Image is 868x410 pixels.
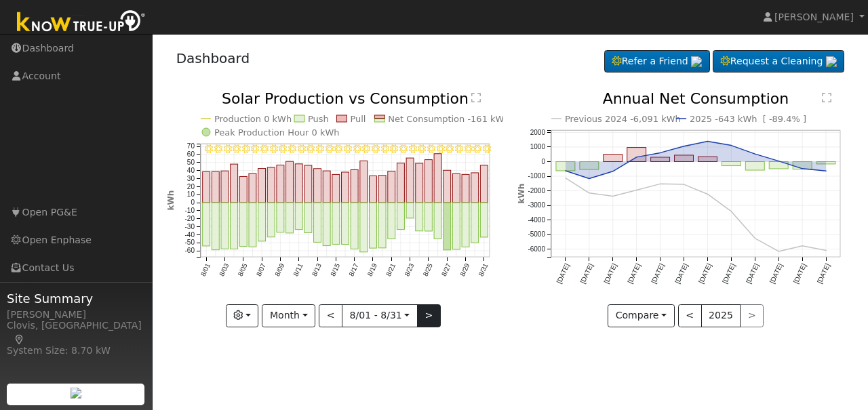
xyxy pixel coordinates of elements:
text: -50 [184,239,195,247]
rect: onclick="" [351,203,358,249]
rect: onclick="" [369,176,376,203]
rect: onclick="" [793,162,812,169]
i: 8/03 - Clear [223,145,231,153]
rect: onclick="" [627,148,646,162]
text: -3000 [528,202,545,209]
text: [DATE] [673,262,689,285]
i: 8/02 - Clear [214,145,222,153]
i: 8/15 - Clear [334,145,342,153]
rect: onclick="" [304,203,312,233]
text: 8/25 [422,262,434,278]
rect: onclick="" [817,162,836,164]
rect: onclick="" [369,203,376,248]
rect: onclick="" [434,203,441,239]
a: Request a Cleaning [713,50,844,73]
rect: onclick="" [360,161,368,203]
rect: onclick="" [722,162,741,166]
text: [DATE] [816,262,831,285]
i: 8/20 - Clear [380,145,389,153]
circle: onclick="" [707,193,709,196]
img: retrieve [691,56,702,67]
circle: onclick="" [659,152,662,155]
rect: onclick="" [388,171,395,203]
i: 8/18 - Clear [362,145,370,153]
text: kWh [517,184,526,204]
circle: onclick="" [730,210,733,213]
i: 8/22 - Clear [399,145,408,153]
rect: onclick="" [332,175,340,203]
rect: onclick="" [604,155,623,162]
i: 8/31 - Clear [483,145,491,153]
i: 8/14 - Clear [325,145,333,153]
text: -60 [184,247,195,255]
i: 8/07 - Clear [260,145,269,153]
text: 8/07 [254,262,267,278]
text: 8/19 [366,262,378,278]
i: 8/09 - Clear [279,145,287,153]
img: Know True-Up [10,7,153,38]
rect: onclick="" [202,172,210,203]
text: Previous 2024 -6,091 kWh [565,114,681,124]
text: 8/29 [458,262,471,278]
i: 8/10 - Clear [288,145,296,153]
rect: onclick="" [258,169,265,203]
text:  [822,92,831,103]
text: Annual Net Consumption [603,90,789,107]
rect: onclick="" [285,161,293,203]
rect: onclick="" [360,203,368,252]
rect: onclick="" [416,203,423,231]
text: [DATE] [650,262,665,285]
text: 8/05 [236,262,248,278]
circle: onclick="" [683,145,686,148]
button: Compare [608,304,675,327]
rect: onclick="" [332,203,340,244]
rect: onclick="" [239,203,247,247]
button: > [417,304,441,327]
i: 8/26 - MostlyClear [436,145,444,153]
i: 8/30 - Clear [473,145,481,153]
rect: onclick="" [212,171,219,203]
circle: onclick="" [707,140,709,143]
rect: onclick="" [452,173,460,203]
rect: onclick="" [698,157,717,161]
circle: onclick="" [825,249,827,252]
rect: onclick="" [230,203,237,249]
button: 8/01 - 8/31 [342,304,418,327]
text: 2025 -643 kWh [ -89.4% ] [690,114,806,124]
circle: onclick="" [825,170,827,173]
rect: onclick="" [580,162,599,170]
circle: onclick="" [802,167,804,170]
rect: onclick="" [651,157,670,161]
text: -40 [184,231,195,239]
rect: onclick="" [434,154,441,203]
text: 2000 [530,129,546,136]
text: -5000 [528,231,545,239]
circle: onclick="" [778,250,781,253]
text: Peak Production Hour 0 kWh [214,127,340,138]
button: Month [262,304,315,327]
text: [DATE] [555,262,571,285]
text: 8/01 [199,262,211,278]
text: [DATE] [768,262,784,285]
rect: onclick="" [295,203,302,230]
text: 20 [186,183,195,190]
button: < [678,304,702,327]
rect: onclick="" [746,162,765,171]
i: 8/06 - Clear [251,145,259,153]
text: -20 [184,215,195,222]
text: -1000 [528,172,545,180]
span: [PERSON_NAME] [774,12,854,22]
rect: onclick="" [221,171,229,203]
rect: onclick="" [462,203,469,247]
i: 8/11 - Clear [297,145,305,153]
text: 8/21 [384,262,397,278]
rect: onclick="" [249,203,256,247]
div: System Size: 8.70 kW [7,344,145,358]
rect: onclick="" [341,203,349,245]
circle: onclick="" [635,156,638,159]
rect: onclick="" [462,175,469,203]
rect: onclick="" [471,173,479,203]
text: Pull [350,114,366,124]
i: 8/28 - Clear [455,145,463,153]
circle: onclick="" [659,183,662,186]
